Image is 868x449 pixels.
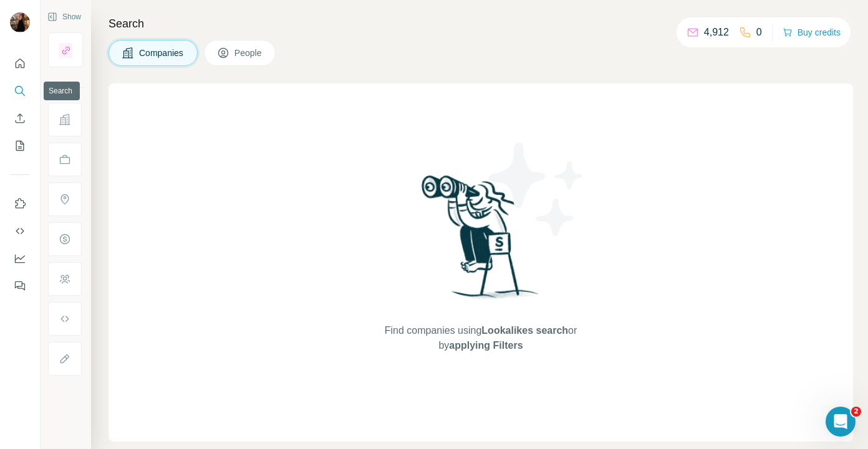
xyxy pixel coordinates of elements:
[756,25,762,40] p: 0
[481,133,593,245] img: Surfe Illustration - Stars
[10,135,30,157] button: My lists
[10,107,30,130] button: Enrich CSV
[10,220,30,242] button: Use Surfe API
[10,275,30,297] button: Feedback
[10,192,30,215] button: Use Surfe on LinkedIn
[139,47,185,59] span: Companies
[234,47,263,59] span: People
[826,407,856,437] iframe: Intercom live chat
[381,323,581,353] span: Find companies using or by
[416,172,546,311] img: Surfe Illustration - Woman searching with binoculars
[449,340,523,351] span: applying Filters
[481,325,568,336] span: Lookalikes search
[783,24,841,41] button: Buy credits
[10,12,30,32] img: Avatar
[39,7,90,26] button: Show
[10,52,30,75] button: Quick start
[109,15,853,32] h4: Search
[10,247,30,270] button: Dashboard
[704,25,729,40] p: 4,912
[10,80,30,102] button: Search
[851,407,861,417] span: 2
